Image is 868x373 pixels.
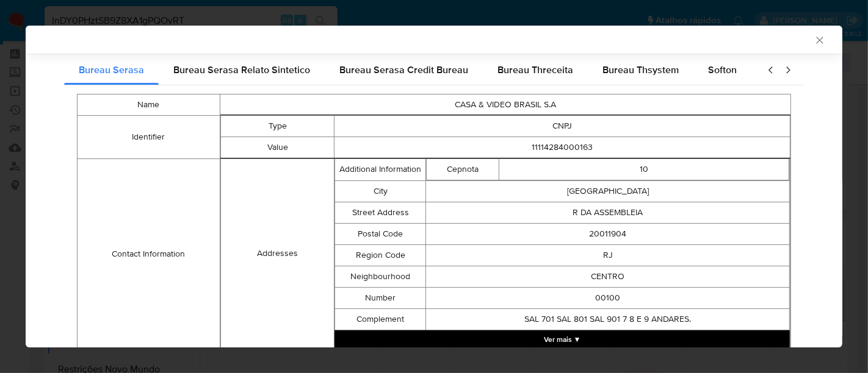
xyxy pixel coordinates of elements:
[335,330,790,349] button: Expand array
[426,244,790,266] td: RJ
[335,223,426,244] td: Postal Code
[220,94,790,115] td: CASA & VIDEO BRASIL S.A
[78,158,220,349] td: Contact Information
[220,137,335,158] td: Value
[602,63,679,77] span: Bureau Thsystem
[426,223,790,244] td: 20011904
[497,63,573,77] span: Bureau Threceita
[426,287,790,308] td: 00100
[335,202,426,223] td: Street Address
[335,308,426,330] td: Complement
[339,63,468,77] span: Bureau Serasa Credit Bureau
[335,244,426,266] td: Region Code
[79,63,144,77] span: Bureau Serasa
[426,180,790,202] td: [GEOGRAPHIC_DATA]
[64,55,755,85] div: Detailed external info
[335,266,426,287] td: Neighbourhood
[427,158,499,180] td: Cepnota
[220,115,335,137] td: Type
[335,180,426,202] td: City
[78,94,220,115] td: Name
[426,202,790,223] td: R DA ASSEMBLEIA
[335,158,426,180] td: Additional Information
[499,158,789,180] td: 10
[335,115,790,137] td: CNPJ
[26,26,842,347] div: closure-recommendation-modal
[335,287,426,308] td: Number
[78,115,220,158] td: Identifier
[426,266,790,287] td: CENTRO
[173,63,310,77] span: Bureau Serasa Relato Sintetico
[708,63,737,77] span: Softon
[335,137,790,158] td: 11114284000163
[814,34,825,45] button: Fechar a janela
[220,158,335,349] td: Addresses
[426,308,790,330] td: SAL 701 SAL 801 SAL 901 7 8 E 9 ANDARES.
